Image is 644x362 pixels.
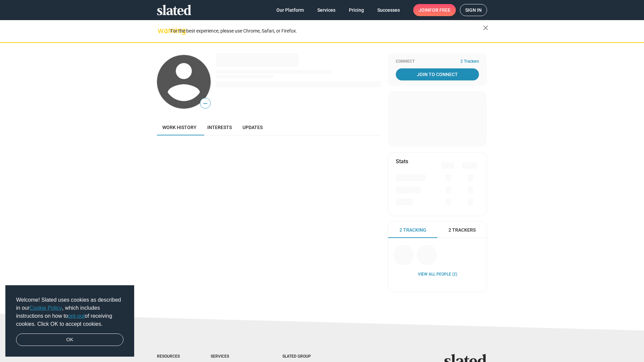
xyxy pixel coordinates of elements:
[16,334,123,346] a: dismiss cookie message
[418,272,457,277] a: View all People (2)
[343,4,369,16] a: Pricing
[276,4,304,16] span: Our Platform
[413,4,456,16] a: Joinfor free
[237,119,268,135] a: Updates
[429,4,450,16] span: for free
[377,4,400,16] span: Successes
[317,4,335,16] span: Services
[157,354,184,359] div: Resources
[372,4,405,16] a: Successes
[448,227,476,233] span: 2 Trackers
[460,4,487,16] a: Sign in
[397,68,478,80] span: Join To Connect
[396,158,408,165] mat-card-title: Stats
[158,26,166,35] mat-icon: warning
[243,125,263,130] span: Updates
[399,227,426,233] span: 2 Tracking
[349,4,364,16] span: Pricing
[170,26,483,36] div: For the best experience, please use Chrome, Safari, or Firefox.
[396,59,479,64] div: Connect
[282,354,328,359] div: Slated Group
[207,125,232,130] span: Interests
[200,99,210,108] span: —
[157,119,202,135] a: Work history
[419,4,450,16] span: Join
[482,24,490,32] mat-icon: close
[461,59,479,64] span: 2 Trackers
[162,125,197,130] span: Work history
[68,313,85,319] a: opt-out
[202,119,237,135] a: Interests
[5,285,134,357] div: cookieconsent
[16,296,123,328] span: Welcome! Slated uses cookies as described in our , which includes instructions on how to of recei...
[211,354,256,359] div: Services
[312,4,341,16] a: Services
[396,68,479,80] a: Join To Connect
[271,4,309,16] a: Our Platform
[465,4,482,16] span: Sign in
[30,305,62,311] a: Cookie Policy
